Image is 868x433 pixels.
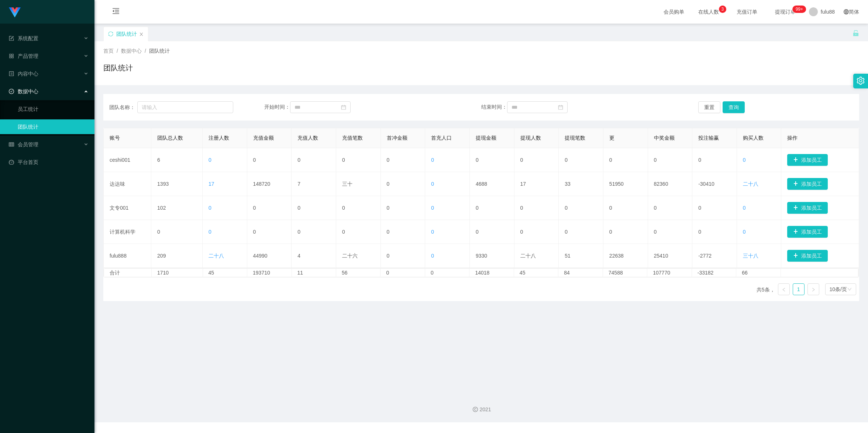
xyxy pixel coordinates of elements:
[297,205,300,211] font: 0
[723,101,745,113] button: 查询
[253,135,274,141] font: 充值金额
[297,253,300,259] font: 4
[209,181,214,187] font: 17
[342,229,345,235] font: 0
[609,135,614,141] font: 更
[103,0,128,24] i: 图标: 菜单折叠
[479,406,491,412] font: 2021
[782,287,786,292] i: 图标： 左
[565,253,571,259] font: 51
[481,104,507,110] font: 结束时间：
[743,157,746,163] font: 0
[565,135,585,141] font: 提现笔数
[698,9,719,15] font: 在线人数
[698,181,714,187] font: -30410
[609,270,623,276] font: 74588
[157,270,169,276] font: 1710
[787,226,828,238] button: 图标: 加号添加员工
[431,135,452,141] font: 首充人口
[565,205,568,211] font: 0
[9,71,14,76] i: 图标：个人资料
[476,253,487,259] font: 9330
[654,229,657,235] font: 0
[609,253,624,259] font: 22638
[743,253,758,259] font: 三十八
[609,181,624,187] font: 51950
[386,270,389,276] font: 0
[209,135,229,141] font: 注册人数
[9,7,21,18] img: logo.9652507e.png
[849,9,859,15] font: 简体
[431,181,434,187] font: 0
[387,205,390,211] font: 0
[9,36,14,41] i: 图标： 表格
[387,135,407,141] font: 首冲金额
[743,181,758,187] font: 二十八
[253,157,256,163] font: 0
[9,53,14,59] i: 图标: appstore-o
[431,253,434,259] font: 0
[520,157,523,163] font: 0
[565,229,568,235] font: 0
[520,229,523,235] font: 0
[476,157,479,163] font: 0
[18,35,38,41] font: 系统配置
[793,283,805,295] li: 1
[157,157,160,163] font: 6
[9,89,14,94] i: 图标: 检查-圆圈-o
[110,181,125,187] font: 达达味
[297,157,300,163] font: 0
[473,407,478,412] i: 图标：版权
[737,9,757,15] font: 充值订单
[342,270,348,276] font: 56
[145,48,146,54] font: /
[476,229,479,235] font: 0
[431,270,434,276] font: 0
[698,229,701,235] font: 0
[654,253,668,259] font: 25410
[149,48,170,54] font: 团队统计
[654,181,668,187] font: 82360
[116,31,137,37] font: 团队统计
[157,135,183,141] font: 团队总人数
[387,157,390,163] font: 0
[844,9,849,14] i: 图标: 全球
[565,181,571,187] font: 33
[743,135,764,141] font: 购买人数
[253,253,268,259] font: 44990
[103,48,114,54] font: 首页
[830,284,847,295] div: 10条/页
[341,105,346,110] i: 图标：日历
[297,181,300,187] font: 7
[431,157,434,163] font: 0
[609,157,612,163] font: 0
[139,32,144,36] i: 图标： 关闭
[342,157,345,163] font: 0
[253,205,256,211] font: 0
[297,270,303,276] font: 11
[342,181,352,187] font: 三十
[110,270,120,276] font: 合计
[664,9,684,15] font: 会员购单
[609,229,612,235] font: 0
[654,135,675,141] font: 中奖金额
[852,30,859,36] i: 图标： 解锁
[431,205,434,211] font: 0
[157,205,166,211] font: 102
[520,253,536,259] font: 二十八
[157,229,160,235] font: 0
[564,270,570,276] font: 84
[476,205,479,211] font: 0
[609,205,612,211] font: 0
[520,181,526,187] font: 17
[697,270,714,276] font: -33182
[110,135,120,141] font: 账号
[698,157,701,163] font: 0
[778,283,790,295] li: 上一页
[830,286,847,292] font: 10条/页
[787,202,828,214] button: 图标: 加号添加员工
[110,229,135,235] font: 计算机科学
[775,9,796,15] font: 提现订单
[18,142,38,147] font: 会员管理
[157,253,166,259] font: 209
